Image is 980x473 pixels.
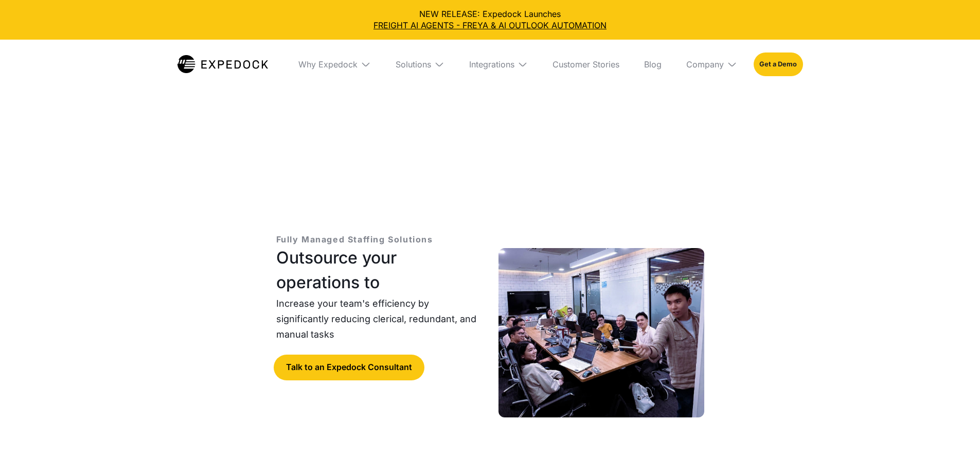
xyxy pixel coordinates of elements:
[276,233,433,246] p: Fully Managed Staffing Solutions
[298,59,358,69] div: Why Expedock
[276,296,482,342] p: Increase your team's efficiency by significantly reducing clerical, redundant, and manual tasks
[8,20,972,31] a: FREIGHT AI AGENTS - FREYA & AI OUTLOOK AUTOMATION
[686,59,724,69] div: Company
[469,59,514,69] div: Integrations
[274,355,424,380] a: Talk to an Expedock Consultant
[276,246,482,295] h1: Outsource your operations to
[8,8,972,31] div: NEW RELEASE: Expedock Launches
[396,59,431,69] div: Solutions
[636,40,670,89] a: Blog
[544,40,628,89] a: Customer Stories
[754,52,803,76] a: Get a Demo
